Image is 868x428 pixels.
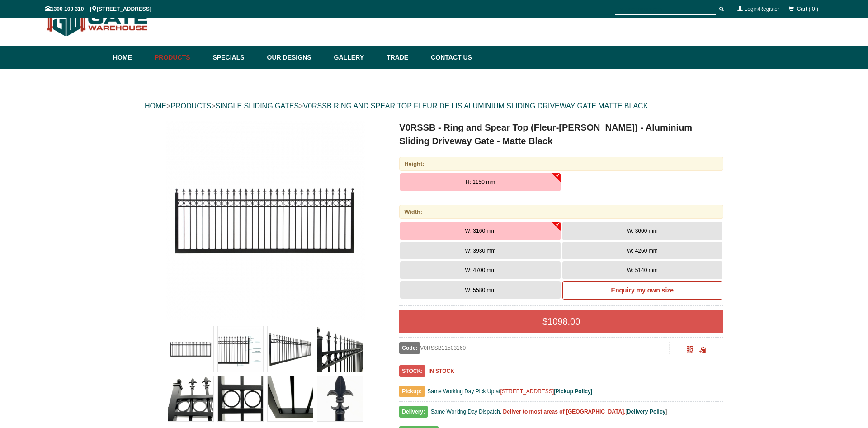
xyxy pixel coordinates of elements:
span: W: 4700 mm [465,267,496,273]
button: W: 4260 mm [562,242,722,260]
div: > > > [145,92,723,121]
img: V0RSSB - Ring and Spear Top (Fleur-de-lis) - Aluminium Sliding Driveway Gate - Matte Black - H: 1... [166,121,365,320]
div: Height: [399,157,723,171]
span: W: 3600 mm [627,228,658,234]
a: Our Designs [263,46,330,69]
img: V0RSSB - Ring and Spear Top (Fleur-de-lis) - Aluminium Sliding Driveway Gate - Matte Black [268,326,313,372]
button: W: 4700 mm [400,261,560,279]
a: Click to enlarge and scan to share. [687,348,693,354]
a: SINGLE SLIDING GATES [215,102,299,110]
button: W: 3160 mm [400,222,560,240]
div: $ [399,310,723,333]
a: Delivery Policy [627,409,665,415]
span: Code: [399,342,420,354]
iframe: LiveChat chat widget [687,186,868,396]
button: W: 3930 mm [400,242,560,260]
a: HOME [145,102,166,110]
span: W: 4260 mm [627,248,658,254]
a: Pickup Policy [556,388,591,395]
img: V0RSSB - Ring and Spear Top (Fleur-de-lis) - Aluminium Sliding Driveway Gate - Matte Black [168,326,213,372]
b: Enquiry my own size [611,287,674,294]
button: H: 1150 mm [400,173,560,191]
a: Home [113,46,150,69]
img: V0RSSB - Ring and Spear Top (Fleur-de-lis) - Aluminium Sliding Driveway Gate - Matte Black [218,326,263,372]
img: V0RSSB - Ring and Spear Top (Fleur-de-lis) - Aluminium Sliding Driveway Gate - Matte Black [317,326,363,372]
b: Deliver to most areas of [GEOGRAPHIC_DATA]. [503,409,626,415]
a: Trade [382,46,426,69]
span: W: 3930 mm [465,248,496,254]
img: V0RSSB - Ring and Spear Top (Fleur-de-lis) - Aluminium Sliding Driveway Gate - Matte Black [317,376,363,421]
span: W: 5580 mm [465,287,496,293]
div: [ ] [399,406,723,422]
span: Cart ( 0 ) [797,6,818,12]
a: Contact Us [426,46,472,69]
span: Pickup: [399,386,424,397]
a: Products [150,46,208,69]
input: SEARCH PRODUCTS [615,4,716,15]
span: Same Working Day Pick Up at [ ] [427,388,592,395]
div: Width: [399,205,723,219]
a: Specials [208,46,263,69]
span: 1300 100 310 | [STREET_ADDRESS] [45,6,151,12]
span: Same Working Day Dispatch. [431,409,502,415]
div: V0RSSB11503160 [399,342,669,354]
img: V0RSSB - Ring and Spear Top (Fleur-de-lis) - Aluminium Sliding Driveway Gate - Matte Black [268,376,313,421]
img: V0RSSB - Ring and Spear Top (Fleur-de-lis) - Aluminium Sliding Driveway Gate - Matte Black [168,376,213,421]
button: W: 3600 mm [562,222,722,240]
a: Enquiry my own size [562,281,722,300]
span: W: 5140 mm [627,267,658,273]
a: [STREET_ADDRESS] [500,388,554,395]
a: PRODUCTS [170,102,211,110]
a: V0RSSB - Ring and Spear Top (Fleur-de-lis) - Aluminium Sliding Driveway Gate - Matte Black - H: 1... [146,121,385,320]
h1: V0RSSB - Ring and Spear Top (Fleur-[PERSON_NAME]) - Aluminium Sliding Driveway Gate - Matte Black [399,121,723,148]
span: STOCK: [399,365,425,377]
span: Delivery: [399,406,428,418]
button: W: 5580 mm [400,281,560,299]
a: Login/Register [745,6,779,12]
span: W: 3160 mm [465,228,496,234]
a: V0RSSB RING AND SPEAR TOP FLEUR DE LIS ALUMINIUM SLIDING DRIVEWAY GATE MATTE BLACK [303,102,648,110]
a: Gallery [330,46,382,69]
b: IN STOCK [429,368,454,374]
span: 1098.00 [547,316,580,326]
span: H: 1150 mm [466,179,495,185]
img: V0RSSB - Ring and Spear Top (Fleur-de-lis) - Aluminium Sliding Driveway Gate - Matte Black [218,376,263,421]
button: W: 5140 mm [562,261,722,279]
